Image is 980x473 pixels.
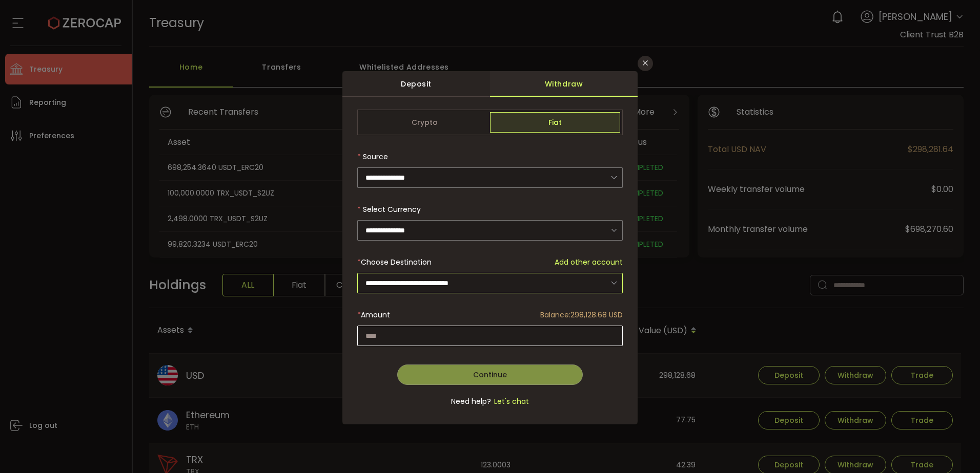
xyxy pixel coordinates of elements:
[361,310,390,320] span: Amount
[397,364,583,385] button: Continue
[342,71,490,97] div: Deposit
[555,257,623,268] span: Add other account
[473,370,507,380] span: Continue
[360,112,490,133] span: Crypto
[361,257,432,267] span: Choose Destination
[570,310,623,320] span: 298,128.68 USD
[929,424,980,473] iframe: Chat Widget
[540,310,570,320] span: Balance:
[491,396,529,407] span: Let's chat
[357,152,388,162] label: Source
[490,112,620,133] span: Fiat
[357,204,421,214] label: Select Currency
[342,71,638,424] div: dialog
[451,396,491,407] span: Need help?
[490,71,638,97] div: Withdraw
